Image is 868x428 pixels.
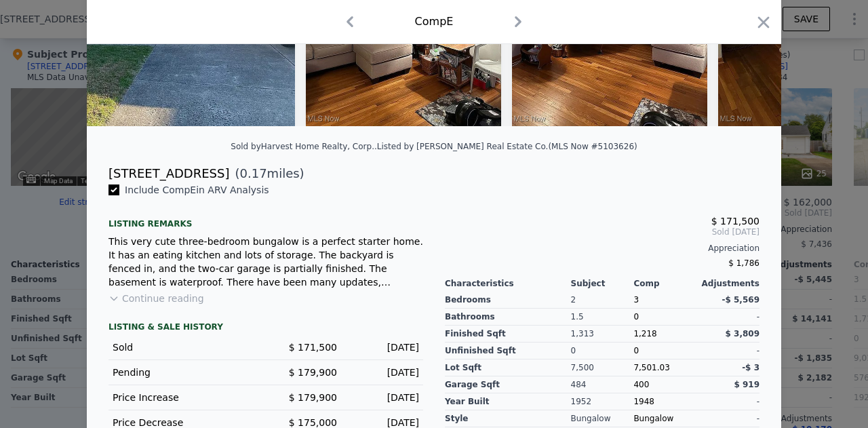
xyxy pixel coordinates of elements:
[415,14,454,30] div: Comp E
[696,410,759,427] div: -
[377,142,637,151] div: Listed by [PERSON_NAME] Real Estate Co. (MLS Now #5103626)
[571,410,634,427] div: Bungalow
[633,410,696,427] div: Bungalow
[445,326,571,343] div: Finished Sqft
[571,278,634,289] div: Subject
[108,164,229,183] div: [STREET_ADDRESS]
[108,235,423,289] div: This very cute three-bedroom bungalow is a perfect starter home. It has an eating kitchen and lot...
[119,184,275,195] span: Include Comp E in ARV Analysis
[633,393,696,410] div: 1948
[633,363,669,372] span: 7,501.03
[289,392,337,403] span: $ 179,900
[445,243,759,254] div: Appreciation
[711,216,759,227] span: $ 171,500
[728,258,759,268] span: $ 1,786
[445,393,571,410] div: Year Built
[445,292,571,309] div: Bedrooms
[696,309,759,326] div: -
[113,341,255,354] div: Sold
[445,278,571,289] div: Characteristics
[445,359,571,376] div: Lot Sqft
[633,295,639,305] span: 3
[289,367,337,378] span: $ 179,900
[633,346,639,355] span: 0
[229,164,304,183] span: ( miles)
[734,380,759,389] span: $ 919
[348,391,419,404] div: [DATE]
[445,376,571,393] div: Garage Sqft
[722,295,759,305] span: -$ 5,569
[633,329,656,338] span: 1,218
[348,366,419,379] div: [DATE]
[108,208,423,229] div: Listing remarks
[633,380,649,389] span: 400
[108,292,204,305] button: Continue reading
[571,359,634,376] div: 7,500
[289,342,337,353] span: $ 171,500
[571,292,634,309] div: 2
[571,343,634,359] div: 0
[633,278,696,289] div: Comp
[348,341,419,354] div: [DATE]
[571,393,634,410] div: 1952
[445,343,571,359] div: Unfinished Sqft
[289,417,337,428] span: $ 175,000
[231,142,377,151] div: Sold by Harvest Home Realty, Corp. .
[742,363,759,372] span: -$ 3
[571,376,634,393] div: 484
[696,343,759,359] div: -
[108,322,423,335] div: LISTING & SALE HISTORY
[571,309,634,326] div: 1.5
[445,410,571,427] div: Style
[445,227,759,237] span: Sold [DATE]
[726,329,759,338] span: $ 3,809
[696,278,759,289] div: Adjustments
[445,309,571,326] div: Bathrooms
[113,391,255,404] div: Price Increase
[633,309,696,326] div: 0
[696,393,759,410] div: -
[571,326,634,343] div: 1,313
[240,166,267,180] span: 0.17
[113,366,255,379] div: Pending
